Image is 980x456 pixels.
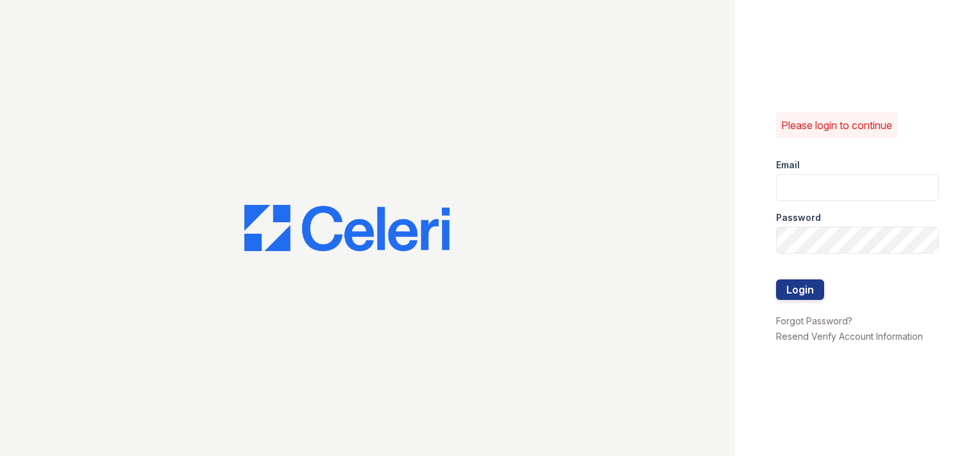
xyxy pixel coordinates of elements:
[776,315,852,326] a: Forgot Password?
[776,331,923,342] a: Resend Verify Account Information
[776,279,824,300] button: Login
[776,159,800,171] label: Email
[781,118,892,133] p: Please login to continue
[776,211,821,224] label: Password
[244,205,450,251] img: CE_Logo_Blue-a8612792a0a2168367f1c8372b55b34899dd931a85d93a1a3d3e32e68fde9ad4.png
